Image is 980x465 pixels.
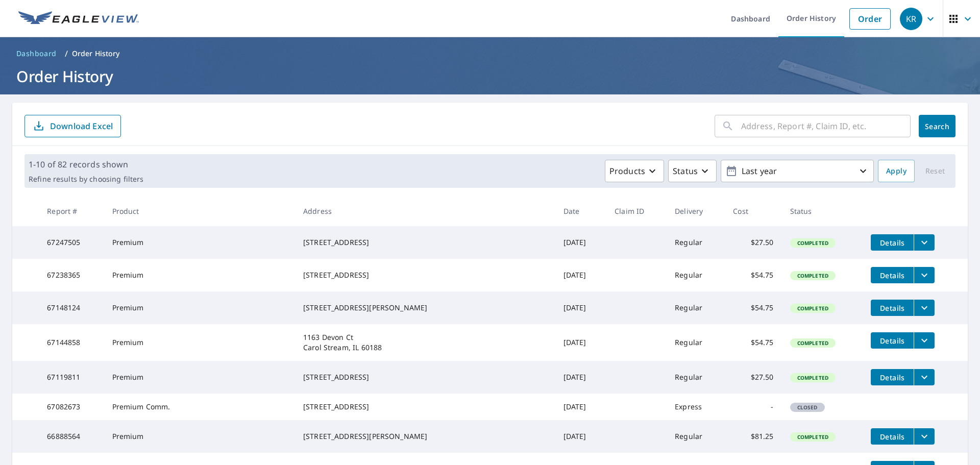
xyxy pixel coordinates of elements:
button: Products [605,160,664,182]
td: 67119811 [39,361,104,394]
td: Premium [104,420,295,453]
button: filesDropdownBtn-67238365 [914,267,935,283]
th: Status [782,196,863,226]
th: Address [295,196,555,226]
div: [STREET_ADDRESS] [303,270,547,280]
button: detailsBtn-67148124 [871,300,914,316]
div: [STREET_ADDRESS] [303,402,547,412]
span: Completed [791,305,835,312]
td: Premium Comm. [104,394,295,420]
td: Premium [104,324,295,361]
div: [STREET_ADDRESS][PERSON_NAME] [303,303,547,313]
button: detailsBtn-67119811 [871,369,914,385]
td: $27.50 [725,226,781,259]
p: Download Excel [50,120,113,132]
div: KR [900,8,922,30]
td: [DATE] [555,291,607,324]
div: 1163 Devon Ct Carol Stream, IL 60188 [303,332,547,353]
td: $54.75 [725,259,781,291]
td: Regular [667,361,725,394]
button: detailsBtn-67238365 [871,267,914,283]
td: [DATE] [555,394,607,420]
button: detailsBtn-67144858 [871,332,914,349]
span: Details [877,303,908,313]
span: Closed [791,404,824,411]
td: Premium [104,226,295,259]
p: Status [673,165,698,177]
td: Premium [104,361,295,394]
button: Last year [721,160,874,182]
td: [DATE] [555,259,607,291]
span: Details [877,271,908,280]
td: 67148124 [39,291,104,324]
button: Download Excel [24,115,121,137]
button: filesDropdownBtn-67247505 [914,234,935,251]
button: filesDropdownBtn-66888564 [914,428,935,445]
td: [DATE] [555,361,607,394]
td: 67144858 [39,324,104,361]
p: 1-10 of 82 records shown [29,158,143,170]
span: Details [877,432,908,442]
button: Apply [878,160,915,182]
img: EV Logo [18,11,139,27]
td: $27.50 [725,361,781,394]
td: Regular [667,259,725,291]
button: filesDropdownBtn-67144858 [914,332,935,349]
td: Premium [104,291,295,324]
div: [STREET_ADDRESS] [303,372,547,382]
div: [STREET_ADDRESS] [303,237,547,248]
td: 67082673 [39,394,104,420]
td: [DATE] [555,226,607,259]
td: $81.25 [725,420,781,453]
td: [DATE] [555,324,607,361]
nav: breadcrumb [12,45,968,62]
li: / [65,47,68,60]
span: Completed [791,339,835,347]
td: 67247505 [39,226,104,259]
span: Details [877,336,908,346]
td: Regular [667,291,725,324]
button: filesDropdownBtn-67119811 [914,369,935,385]
td: - [725,394,781,420]
a: Order [849,8,891,30]
div: [STREET_ADDRESS][PERSON_NAME] [303,431,547,442]
th: Date [555,196,607,226]
span: Details [877,238,908,248]
p: Refine results by choosing filters [29,175,143,184]
td: [DATE] [555,420,607,453]
th: Claim ID [606,196,667,226]
span: Dashboard [16,48,57,59]
button: detailsBtn-66888564 [871,428,914,445]
td: 67238365 [39,259,104,291]
button: Status [668,160,717,182]
span: Completed [791,239,835,247]
td: Premium [104,259,295,291]
span: Search [927,121,947,131]
span: Completed [791,374,835,381]
td: Express [667,394,725,420]
h1: Order History [12,66,968,87]
th: Cost [725,196,781,226]
span: Details [877,373,908,382]
p: Last year [738,162,857,180]
th: Delivery [667,196,725,226]
span: Completed [791,433,835,440]
th: Product [104,196,295,226]
td: Regular [667,324,725,361]
button: filesDropdownBtn-67148124 [914,300,935,316]
button: detailsBtn-67247505 [871,234,914,251]
span: Completed [791,272,835,279]
td: $54.75 [725,324,781,361]
th: Report # [39,196,104,226]
td: Regular [667,420,725,453]
td: $54.75 [725,291,781,324]
button: Search [919,115,955,137]
span: Apply [886,165,906,178]
p: Products [609,165,645,177]
a: Dashboard [12,45,61,62]
p: Order History [72,48,120,59]
input: Address, Report #, Claim ID, etc. [741,112,911,140]
td: 66888564 [39,420,104,453]
td: Regular [667,226,725,259]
